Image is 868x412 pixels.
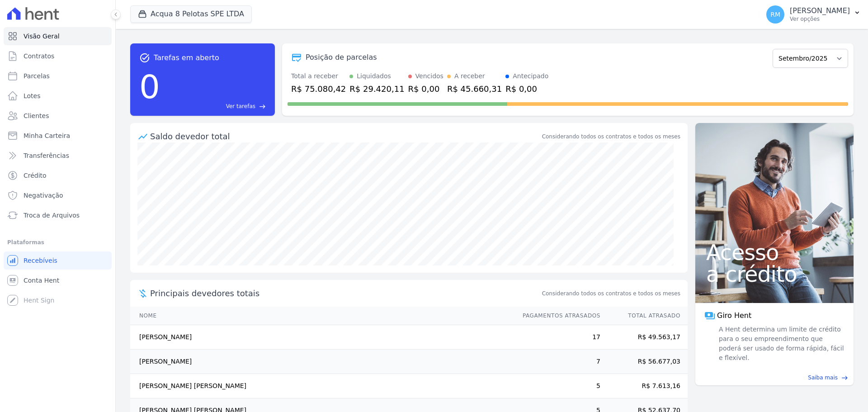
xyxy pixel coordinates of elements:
[130,307,514,325] th: Nome
[291,71,346,81] div: Total a receber
[4,147,112,165] a: Transferências
[415,71,443,81] div: Vencidos
[4,67,112,85] a: Parcelas
[601,325,688,350] td: R$ 49.563,17
[154,52,219,63] span: Tarefas em aberto
[349,83,404,95] div: R$ 29.420,11
[4,251,112,270] a: Recebíveis
[164,102,266,110] a: Ver tarefas east
[4,87,112,105] a: Lotes
[601,374,688,398] td: R$ 7.613,16
[717,310,751,321] span: Giro Hent
[447,83,502,95] div: R$ 45.660,31
[701,374,848,382] a: Saiba mais east
[24,191,63,200] span: Negativação
[408,83,443,95] div: R$ 0,00
[4,107,112,125] a: Clientes
[130,5,252,23] button: Acqua 8 Pelotas SPE LTDA
[24,131,70,140] span: Minha Carteira
[514,350,601,374] td: 7
[514,374,601,398] td: 5
[24,32,60,41] span: Visão Geral
[4,47,112,65] a: Contratos
[514,307,601,325] th: Pagamentos Atrasados
[24,276,59,285] span: Conta Hent
[4,206,112,224] a: Troca de Arquivos
[4,166,112,185] a: Crédito
[790,15,850,23] p: Ver opções
[542,289,680,298] span: Considerando todos os contratos e todos os meses
[24,91,41,100] span: Lotes
[759,2,868,27] button: RM [PERSON_NAME] Ver opções
[150,130,540,142] div: Saldo devedor total
[513,71,548,81] div: Antecipado
[24,52,54,61] span: Contratos
[24,151,69,160] span: Transferências
[357,71,391,81] div: Liquidados
[790,6,850,15] p: [PERSON_NAME]
[841,374,848,381] span: east
[24,111,49,120] span: Clientes
[226,102,255,110] span: Ver tarefas
[130,374,514,398] td: [PERSON_NAME] [PERSON_NAME]
[505,83,548,95] div: R$ 0,00
[291,83,346,95] div: R$ 75.080,42
[4,186,112,204] a: Negativação
[4,127,112,145] a: Minha Carteira
[770,11,780,18] span: RM
[306,52,377,63] div: Posição de parcelas
[150,287,540,299] span: Principais devedores totais
[139,52,150,63] span: task_alt
[542,133,680,141] div: Considerando todos os contratos e todos os meses
[601,307,688,325] th: Total Atrasado
[24,171,47,180] span: Crédito
[454,71,485,81] div: A receber
[130,350,514,374] td: [PERSON_NAME]
[24,256,57,265] span: Recebíveis
[259,103,266,110] span: east
[717,325,844,363] span: A Hent determina um limite de crédito para o seu empreendimento que poderá ser usado de forma ráp...
[4,271,112,289] a: Conta Hent
[130,325,514,350] td: [PERSON_NAME]
[514,325,601,350] td: 17
[24,211,80,220] span: Troca de Arquivos
[706,263,843,285] span: a crédito
[4,27,112,45] a: Visão Geral
[24,71,50,81] span: Parcelas
[139,63,160,110] div: 0
[7,237,108,248] div: Plataformas
[706,242,843,263] span: Acesso
[808,374,838,382] span: Saiba mais
[601,350,688,374] td: R$ 56.677,03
